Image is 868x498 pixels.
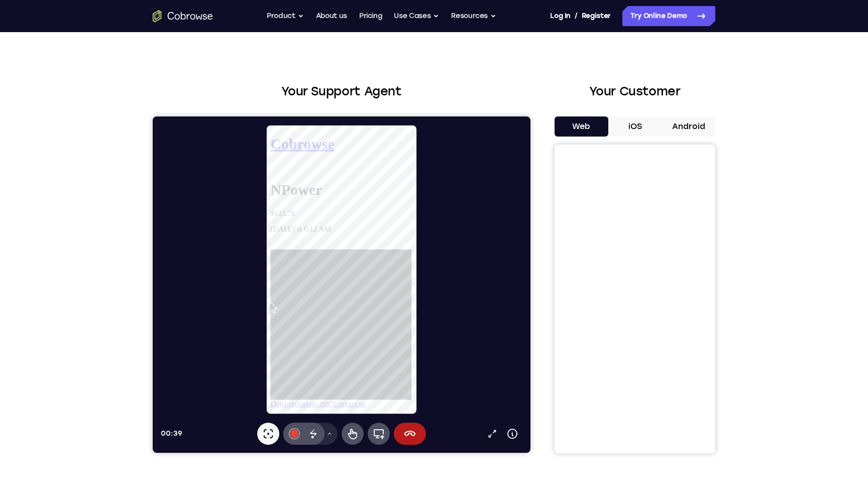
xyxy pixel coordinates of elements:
button: Product [267,6,304,26]
button: Annotations color [131,306,153,328]
button: End session [241,306,273,328]
button: Full device [215,306,237,328]
button: Web [555,116,608,137]
a: Popout [330,307,350,327]
button: Laser pointer [104,306,127,328]
button: Resources [451,6,496,26]
a: Pricing [359,6,382,26]
a: About us [316,6,347,26]
button: Drawing tools menu [169,306,185,328]
button: Android [662,116,715,137]
a: Try Online Demo [622,6,715,26]
button: iOS [608,116,662,137]
iframe: Agent [153,116,530,453]
span: / [575,10,578,22]
h2: Your Support Agent [153,82,530,100]
a: Register [582,6,611,26]
a: Go to the home page [153,10,213,22]
button: Remote control [189,306,211,328]
button: Disappearing ink [150,306,172,328]
button: Use Cases [394,6,439,26]
h2: Your Customer [555,82,715,100]
a: Log In [550,6,570,26]
button: Device info [350,307,370,327]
